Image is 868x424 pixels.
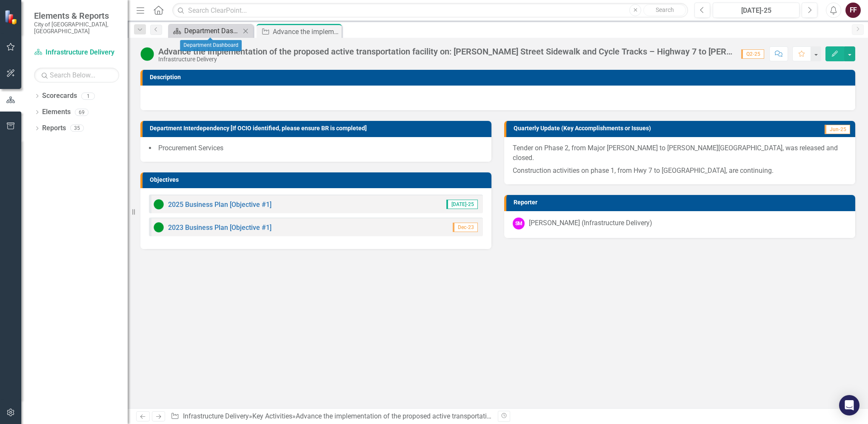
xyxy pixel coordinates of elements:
div: Advance the implementation of the proposed active transportation facility on: [PERSON_NAME] Stree... [273,26,340,37]
input: Search Below... [34,68,119,83]
a: Infrastructure Delivery [34,48,119,57]
small: City of [GEOGRAPHIC_DATA], [GEOGRAPHIC_DATA] [34,21,119,35]
img: ClearPoint Strategy [4,10,19,25]
a: Reports [42,123,66,133]
button: FF [845,3,861,18]
p: Tender on Phase 2, from Major [PERSON_NAME] to [PERSON_NAME][GEOGRAPHIC_DATA], was released and c... [513,143,847,165]
div: Advance the implementation of the proposed active transportation facility on: [PERSON_NAME] Stree... [296,412,846,420]
span: Q2-25 [741,49,764,59]
button: Search [643,4,686,16]
div: Advance the implementation of the proposed active transportation facility on: [PERSON_NAME] Stree... [158,47,733,56]
input: Search ClearPoint... [172,3,688,18]
span: Dec-23 [453,223,478,232]
a: 2025 Business Plan [Objective #1] [168,201,271,209]
span: Search [656,6,674,13]
div: Infrastructure Delivery [158,56,733,63]
div: 1 [81,92,95,100]
div: Open Intercom Messenger [839,395,859,415]
h3: Quarterly Update (Key Accomplishments or Issues) [514,125,797,132]
div: [PERSON_NAME] (Infrastructure Delivery) [529,218,652,228]
div: [DATE]-25 [716,6,797,16]
span: Jun-25 [825,125,850,134]
h3: Reporter [514,199,851,206]
a: Key Activities [252,412,292,420]
button: [DATE]-25 [713,3,799,18]
h3: Description [150,74,851,80]
img: Proceeding as Anticipated [154,222,164,232]
img: Proceeding as Anticipated [140,47,154,61]
span: Procurement Services [158,144,223,152]
div: SM [513,218,525,229]
div: 69 [75,109,89,116]
h3: Objectives [150,177,487,183]
a: Scorecards [42,91,77,101]
div: » » [171,412,491,421]
a: Infrastructure Delivery [183,412,249,420]
span: Elements & Reports [34,11,119,21]
div: 35 [70,125,84,132]
h3: Department Interdependency [If OCIO identified, please ensure BR is completed] [150,125,487,132]
span: [DATE]-25 [446,200,478,209]
a: Elements [42,107,71,117]
div: Department Dashboard [184,26,240,36]
p: Construction activities on phase 1, from Hwy 7 to [GEOGRAPHIC_DATA], are continuing. [513,164,847,176]
a: 2023 Business Plan [Objective #1] [168,223,271,232]
div: Department Dashboard [180,40,242,51]
a: Department Dashboard [170,26,240,36]
img: Proceeding as Anticipated [154,199,164,209]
